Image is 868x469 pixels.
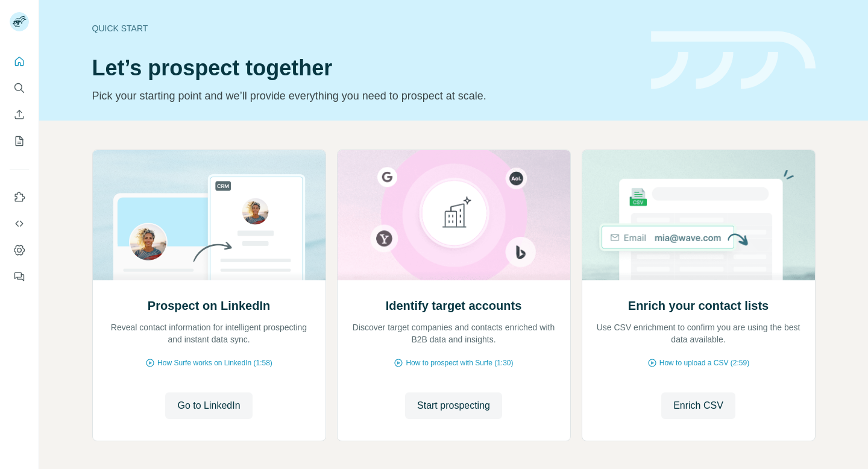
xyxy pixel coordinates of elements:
span: Go to LinkedIn [177,398,240,413]
h2: Identify target accounts [386,297,522,314]
button: Use Surfe API [10,213,29,234]
button: Use Surfe on LinkedIn [10,186,29,208]
button: Dashboard [10,239,29,261]
button: Start prospecting [405,392,502,419]
button: Quick start [10,51,29,72]
span: How to upload a CSV (2:59) [659,357,749,368]
span: Start prospecting [417,398,490,413]
p: Pick your starting point and we’ll provide everything you need to prospect at scale. [92,87,637,104]
button: Feedback [10,266,29,288]
img: Enrich your contact lists [582,150,816,280]
button: Go to LinkedIn [165,392,252,419]
span: How to prospect with Surfe (1:30) [406,357,513,368]
span: Enrich CSV [673,398,723,413]
p: Reveal contact information for intelligent prospecting and instant data sync. [105,321,313,345]
h2: Enrich your contact lists [628,297,769,314]
h2: Prospect on LinkedIn [148,297,270,314]
img: Identify target accounts [337,150,571,280]
p: Use CSV enrichment to confirm you are using the best data available. [594,321,803,345]
img: banner [651,31,816,90]
span: How Surfe works on LinkedIn (1:58) [157,357,272,368]
p: Discover target companies and contacts enriched with B2B data and insights. [350,321,558,345]
button: Enrich CSV [10,104,29,125]
button: Search [10,77,29,99]
div: Quick start [92,22,637,34]
button: Enrich CSV [661,392,735,419]
button: My lists [10,130,29,152]
img: Prospect on LinkedIn [92,150,326,280]
h1: Let’s prospect together [92,56,637,80]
